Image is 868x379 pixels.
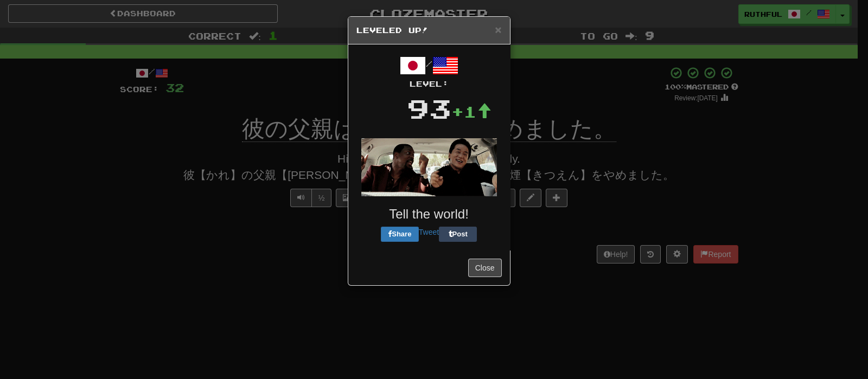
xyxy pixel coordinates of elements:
[356,79,502,89] div: Level:
[356,25,502,36] h5: Leveled Up!
[361,138,497,196] img: jackie-chan-chris-tucker-8e28c945e4edb08076433a56fe7d8633100bcb81acdffdd6d8700cc364528c3e.gif
[495,23,501,36] span: ×
[356,53,502,89] div: /
[419,228,439,236] a: Tweet
[407,89,451,127] div: 93
[468,259,502,277] button: Close
[495,24,501,35] button: Close
[356,207,502,221] h3: Tell the world!
[451,101,492,123] div: +1
[439,227,477,242] button: Post
[381,227,419,242] button: Share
